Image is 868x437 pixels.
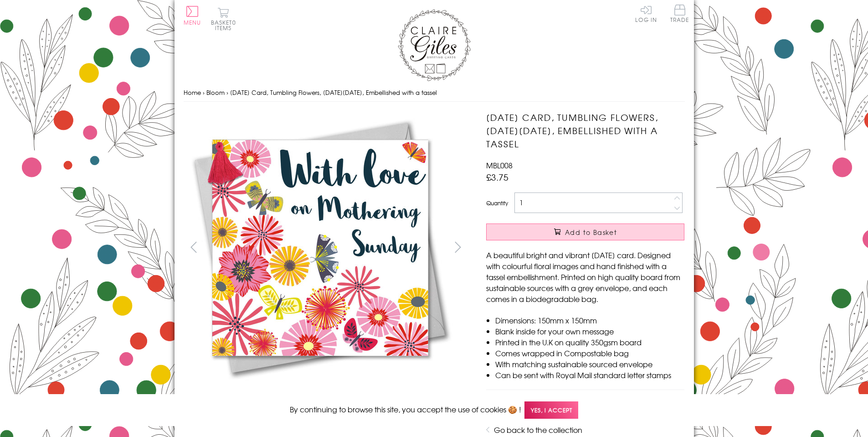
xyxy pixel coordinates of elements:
button: Menu [184,6,201,25]
span: Trade [670,5,689,22]
a: Bloom [206,88,225,97]
button: Add to Basket [486,224,684,240]
a: Go back to the collection [494,424,582,435]
span: › [226,88,228,97]
p: A beautiful bright and vibrant [DATE] card. Designed with colourful floral images and hand finish... [486,250,684,304]
span: [DATE] Card, Tumbling Flowers, [DATE][DATE], Embellished with a tassel [230,88,437,97]
img: Claire Giles Greetings Cards [398,9,471,81]
li: Blank inside for your own message [495,326,684,337]
li: Printed in the U.K on quality 350gsm board [495,337,684,348]
li: Dimensions: 150mm x 150mm [495,315,684,326]
span: £3.75 [486,171,508,183]
li: Can be sent with Royal Mail standard letter stamps [495,369,684,380]
li: With matching sustainable sourced envelope [495,359,684,369]
img: Mother's Day Card, Tumbling Flowers, Mothering Sunday, Embellished with a tassel [183,111,457,385]
label: Quantity [486,199,508,207]
li: Comes wrapped in Compostable bag [495,348,684,359]
span: Menu [184,18,201,26]
img: Mother's Day Card, Tumbling Flowers, Mothering Sunday, Embellished with a tassel [468,111,741,385]
span: MBL008 [486,160,513,171]
button: Basket0 items [211,7,236,31]
nav: breadcrumbs [184,83,685,102]
span: Add to Basket [565,228,617,237]
a: Home [184,88,201,97]
button: next [447,237,468,257]
a: Trade [670,5,689,24]
button: prev [184,237,204,257]
a: Log In [635,5,657,22]
span: 0 items [215,18,236,32]
span: Yes, I accept [524,401,578,419]
span: › [203,88,205,97]
h1: [DATE] Card, Tumbling Flowers, [DATE][DATE], Embellished with a tassel [486,111,684,150]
